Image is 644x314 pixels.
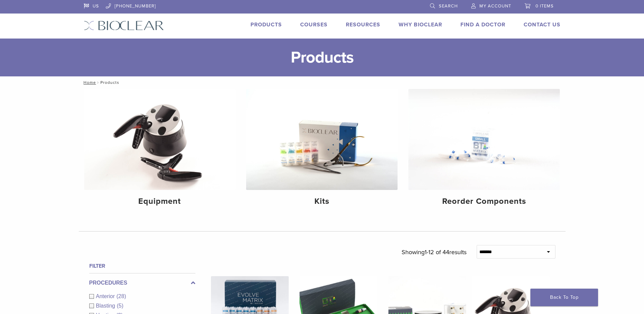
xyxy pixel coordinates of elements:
[117,293,126,299] span: (28)
[346,21,380,28] a: Resources
[96,293,117,299] span: Anterior
[81,80,96,85] a: Home
[252,195,392,208] h4: Kits
[425,248,449,256] span: 1-12 of 44
[479,3,511,9] span: My Account
[535,3,554,9] span: 0 items
[251,21,282,28] a: Products
[246,89,398,190] img: Kits
[89,262,195,270] h4: Filter
[530,289,598,306] a: Back To Top
[414,195,554,208] h4: Reorder Components
[117,303,123,309] span: (5)
[408,89,560,212] a: Reorder Components
[96,81,100,84] span: /
[79,76,566,89] nav: Products
[524,21,560,28] a: Contact Us
[460,21,505,28] a: Find A Doctor
[439,3,458,9] span: Search
[402,245,467,259] p: Showing results
[84,21,164,30] img: Bioclear
[399,21,442,28] a: Why Bioclear
[90,195,230,208] h4: Equipment
[96,303,117,309] span: Blasting
[84,89,236,190] img: Equipment
[89,279,195,287] label: Procedures
[84,89,236,212] a: Equipment
[246,89,398,212] a: Kits
[408,89,560,190] img: Reorder Components
[300,21,328,28] a: Courses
